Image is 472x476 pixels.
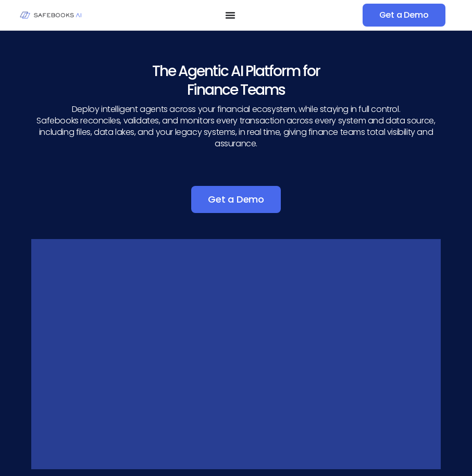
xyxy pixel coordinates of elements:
[191,186,281,213] a: Get a Demo
[379,10,429,20] span: Get a Demo
[33,62,439,99] h3: The Agentic AI Platform for Finance Teams
[98,10,362,20] nav: Menu
[225,10,235,20] button: Menu Toggle
[363,4,445,27] a: Get a Demo
[208,194,264,205] span: Get a Demo
[33,104,439,149] p: Deploy intelligent agents across your financial ecosystem, while staying in full control. Safeboo...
